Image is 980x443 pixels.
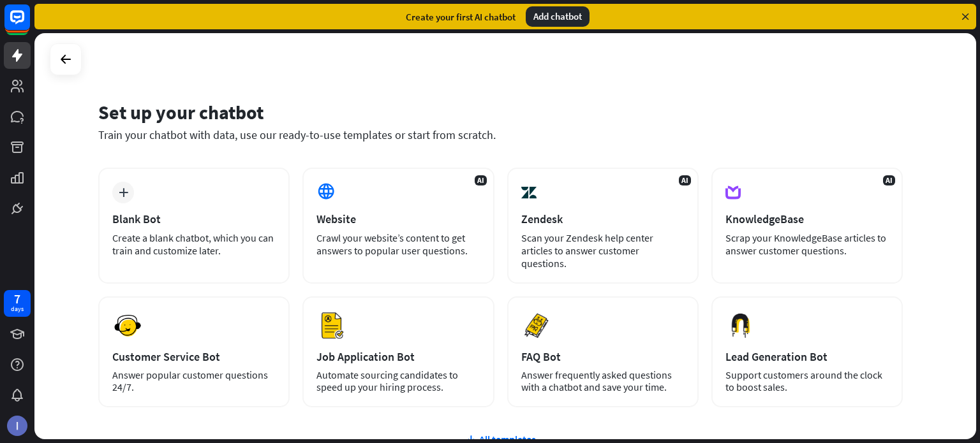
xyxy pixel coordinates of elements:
button: Open LiveChat chat widget [10,5,48,43]
div: Job Application Bot [316,349,480,364]
a: 7 days [4,290,31,317]
div: KnowledgeBase [725,212,889,226]
div: Add chatbot [526,6,590,27]
div: Scan your Zendesk help center articles to answer customer questions. [521,231,685,270]
div: Blank Bot [112,212,276,226]
div: days [11,305,24,314]
div: Support customers around the clock to boost sales. [725,369,889,393]
div: FAQ Bot [521,349,685,364]
div: Website [316,212,480,226]
div: Create a blank chatbot, which you can train and customize later. [112,231,276,257]
span: AI [883,175,895,185]
span: AI [475,175,487,185]
div: Zendesk [521,212,685,226]
div: Crawl your website’s content to get answers to popular user questions. [316,231,480,257]
div: Create your first AI chatbot [406,11,516,23]
div: Scrap your KnowledgeBase articles to answer customer questions. [725,231,889,257]
div: Answer frequently asked questions with a chatbot and save your time. [521,369,685,393]
div: Automate sourcing candidates to speed up your hiring process. [316,369,480,393]
div: Train your chatbot with data, use our ready-to-use templates or start from scratch. [98,127,903,142]
span: AI [679,175,691,185]
i: plus [119,188,128,197]
div: Customer Service Bot [112,349,276,364]
div: Set up your chatbot [98,100,903,124]
div: 7 [14,293,20,305]
div: Answer popular customer questions 24/7. [112,369,276,393]
div: Lead Generation Bot [725,349,889,364]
